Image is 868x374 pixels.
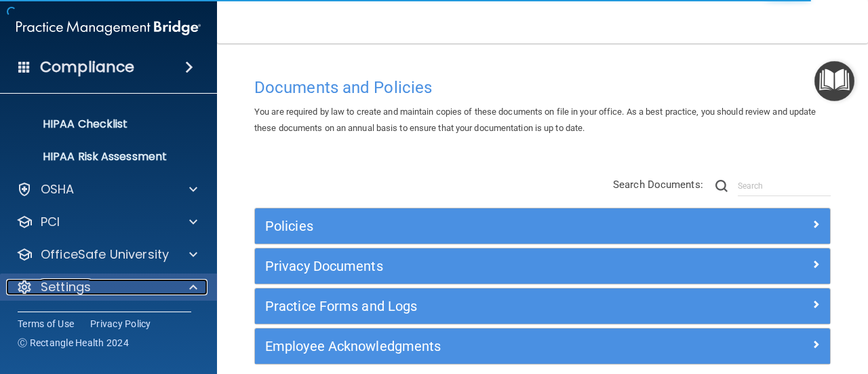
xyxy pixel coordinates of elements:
[265,295,820,317] a: Practice Forms and Logs
[16,214,197,230] a: PCI
[9,150,194,164] p: HIPAA Risk Assessment
[90,317,151,331] a: Privacy Policy
[633,278,852,332] iframe: Drift Widget Chat Controller
[265,255,820,277] a: Privacy Documents
[41,279,91,295] p: Settings
[265,339,676,354] h5: Employee Acknowledgments
[16,181,197,198] a: OSHA
[814,61,854,101] button: Open Resource Center
[265,219,676,233] h5: Policies
[254,107,816,133] span: You are required by law to create and maintain copies of these documents on file in your office. ...
[18,336,129,350] span: Ⓒ Rectangle Health 2024
[265,259,676,274] h5: Privacy Documents
[41,181,75,198] p: OSHA
[40,58,134,77] h4: Compliance
[715,180,728,192] img: ic-search.3b580494.png
[16,14,201,41] img: PMB logo
[18,317,74,331] a: Terms of Use
[254,79,831,96] h4: Documents and Policies
[41,246,169,263] p: OfficeSafe University
[41,214,60,230] p: PCI
[16,246,197,263] a: OfficeSafe University
[9,117,194,131] p: HIPAA Checklist
[613,179,703,191] span: Search Documents:
[265,299,676,314] h5: Practice Forms and Logs
[265,215,820,237] a: Policies
[265,335,820,357] a: Employee Acknowledgments
[738,176,831,196] input: Search
[16,279,197,295] a: Settings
